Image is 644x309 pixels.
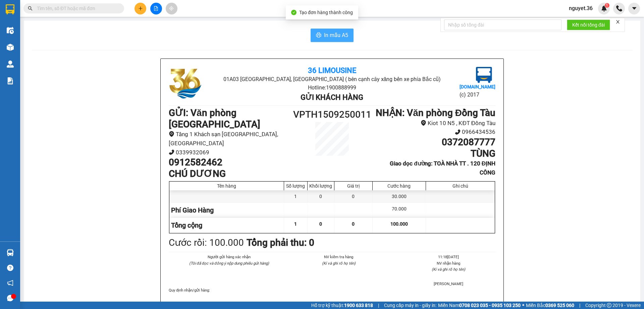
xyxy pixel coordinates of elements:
li: 0966434536 [373,127,495,137]
span: close [615,20,620,24]
button: caret-down [628,3,640,14]
span: notification [7,280,13,286]
span: ⚪️ [522,304,524,307]
img: logo.jpg [476,67,492,83]
i: (Kí và ghi rõ họ tên) [322,261,356,266]
div: Giá trị [336,183,371,189]
span: Miền Nam [438,302,521,309]
input: Tìm tên, số ĐT hoặc mã đơn [37,5,116,12]
span: check-circle [291,10,297,15]
span: aim [169,6,174,11]
li: NV kiểm tra hàng [292,254,385,260]
li: 11:18[DATE] [402,254,495,260]
div: Phí Giao Hàng [169,203,284,218]
span: | [579,302,580,309]
img: phone-icon [616,5,622,11]
span: environment [169,131,174,137]
div: 30.000 [373,190,426,202]
span: Hỗ trợ kỹ thuật: [311,302,373,309]
span: 1 [294,221,297,227]
h1: TÙNG [373,148,495,159]
b: 36 Limousine [308,66,356,75]
span: caret-down [631,5,637,11]
img: solution-icon [7,77,14,84]
li: 01A03 [GEOGRAPHIC_DATA], [GEOGRAPHIC_DATA] ( bên cạnh cây xăng bến xe phía Bắc cũ) [37,16,152,42]
span: 0 [319,221,322,227]
span: nguyet.36 [563,4,598,12]
img: logo.jpg [169,67,202,101]
span: file-add [154,6,158,11]
button: plus [135,3,146,14]
span: Miền Bắc [526,302,574,309]
button: Kết nối tổng đài [567,20,610,30]
span: | [378,302,379,309]
span: In mẫu A5 [324,31,348,39]
div: Tên hàng [171,183,282,189]
li: [PERSON_NAME] [402,281,495,287]
span: 100.000 [390,221,408,227]
h1: CHÚ DƯƠNG [169,168,291,180]
li: Người gửi hàng xác nhận [182,254,276,260]
li: NV nhận hàng [402,260,495,266]
div: Cước rồi : 100.000 [169,235,244,250]
span: printer [316,32,321,39]
i: (Kí và ghi rõ họ tên) [432,267,465,272]
strong: 1900 633 818 [344,303,373,308]
h1: 0912582462 [169,157,291,168]
li: Hotline: 1900888999 [37,42,152,50]
img: warehouse-icon [7,27,14,34]
li: 01A03 [GEOGRAPHIC_DATA], [GEOGRAPHIC_DATA] ( bên cạnh cây xăng bến xe phía Bắc cũ) [223,75,441,83]
input: Nhập số tổng đài [444,20,561,30]
div: 1 [284,190,308,202]
strong: 0708 023 035 - 0935 103 250 [459,303,521,308]
li: Hotline: 1900888999 [223,83,441,92]
b: [DOMAIN_NAME] [460,84,495,89]
button: file-add [150,3,162,14]
h1: VPTH1509250011 [291,107,373,122]
span: search [28,6,33,11]
span: phone [455,129,461,135]
li: (c) 2017 [460,90,495,99]
img: warehouse-icon [7,249,14,256]
sup: 1 [605,3,609,8]
b: 36 Limousine [70,8,119,16]
span: 0 [352,221,355,227]
div: Số lượng [286,183,306,189]
i: (Tôi đã đọc và đồng ý nộp dung phiếu gửi hàng) [189,261,269,266]
img: icon-new-feature [601,5,607,11]
span: plus [138,6,143,11]
b: Gửi khách hàng [301,93,363,102]
span: Tổng cộng [171,221,202,229]
div: 0 [334,190,373,202]
button: printerIn mẫu A5 [311,29,354,42]
span: Cung cấp máy in - giấy in: [384,302,436,309]
b: Giao dọc đường: TOÀ NHÀ TT . 120 ĐỊNH CÔNG [390,160,495,176]
span: message [7,295,13,301]
div: Khối lượng [309,183,332,189]
span: 1 [606,3,608,8]
b: NHẬN : Văn phòng Đồng Tàu [376,107,495,118]
img: logo.jpg [8,8,42,42]
span: environment [421,120,426,126]
li: Kiot 10 N5 , KĐT Đồng Tàu [373,119,495,128]
b: Tổng phải thu: 0 [247,237,314,248]
div: 70.000 [373,203,426,218]
strong: 0369 525 060 [545,303,574,308]
b: GỬI : Văn phòng [GEOGRAPHIC_DATA] [169,107,260,130]
div: 0 [308,190,334,202]
div: Quy định nhận/gửi hàng : [169,287,495,293]
li: 0339932069 [169,148,291,157]
h1: 0372087777 [373,137,495,148]
img: warehouse-icon [7,44,14,51]
span: phone [169,149,174,155]
div: Cước hàng [374,183,424,189]
span: Kết nối tổng đài [572,21,605,29]
span: question-circle [7,265,13,271]
span: copyright [607,303,611,308]
span: Tạo đơn hàng thành công [299,10,353,15]
button: aim [166,3,177,14]
img: warehouse-icon [7,61,14,68]
img: logo-vxr [6,4,14,14]
div: Ghi chú [428,183,493,189]
li: Tầng 1 Khách sạn [GEOGRAPHIC_DATA], [GEOGRAPHIC_DATA] [169,130,291,148]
